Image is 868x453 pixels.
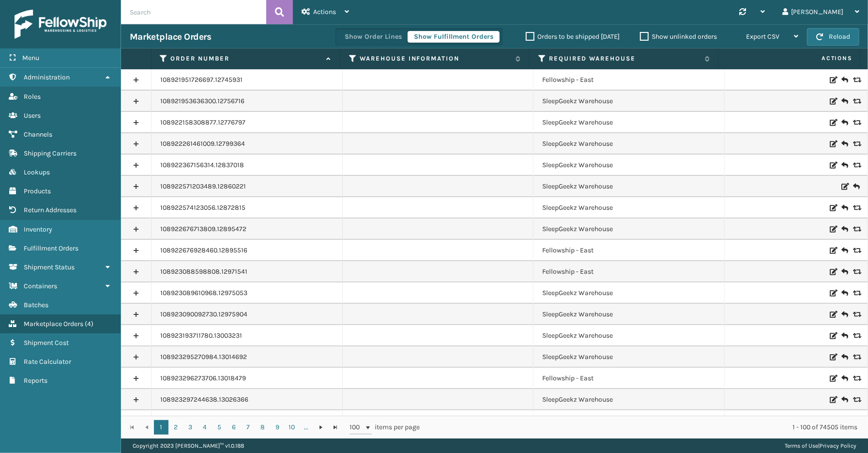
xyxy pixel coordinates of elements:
[160,75,243,85] a: 108921951726697.12745931
[160,139,245,149] a: 108922261461009.12799364
[183,420,198,435] a: 3
[170,54,321,63] label: Order Number
[212,420,227,435] a: 5
[853,247,859,254] i: Replace
[24,225,52,234] span: Inventory
[160,352,247,362] a: 108923295270984.13014692
[24,187,51,195] span: Products
[256,420,270,435] a: 8
[241,420,256,435] a: 7
[533,133,725,155] td: SleepGeekz Warehouse
[160,395,248,405] a: 108923297244638.13026366
[853,290,859,297] i: Replace
[533,219,725,240] td: SleepGeekz Warehouse
[24,149,76,157] span: Shipping Carriers
[160,374,246,383] a: 108923296273706.13018479
[830,332,836,339] i: Edit
[160,182,246,191] a: 108922571203489.12860221
[549,54,700,63] label: Required Warehouse
[853,226,859,233] i: Replace
[299,420,314,435] a: ...
[841,352,847,362] i: Create Return Label
[160,331,242,341] a: 108923193711780.13003231
[24,93,41,101] span: Roles
[830,77,836,83] i: Edit
[533,410,725,432] td: SleepGeekz Warehouse
[841,395,847,405] i: Create Return Label
[853,375,859,382] i: Replace
[785,438,856,453] div: |
[328,420,343,435] a: Go to the last page
[853,204,859,211] i: Replace
[841,96,847,106] i: Create Return Label
[533,261,725,282] td: Fellowship - East
[533,69,725,91] td: Fellowship - East
[526,32,620,41] label: Orders to be shipped [DATE]
[24,339,69,347] span: Shipment Cost
[830,141,836,147] i: Edit
[160,246,247,255] a: 108922676928460.12895516
[24,320,83,328] span: Marketplace Orders
[853,182,859,191] i: Create Return Label
[841,75,847,85] i: Create Return Label
[24,111,41,120] span: Users
[24,244,78,252] span: Fulfillment Orders
[841,203,847,213] i: Create Return Label
[154,420,168,435] a: 1
[830,226,836,233] i: Edit
[533,91,725,112] td: SleepGeekz Warehouse
[853,396,859,403] i: Replace
[533,112,725,133] td: SleepGeekz Warehouse
[830,311,836,318] i: Edit
[533,240,725,261] td: Fellowship - East
[853,119,859,126] i: Replace
[841,160,847,170] i: Create Return Label
[408,31,500,43] button: Show Fulfillment Orders
[533,197,725,219] td: SleepGeekz Warehouse
[433,422,857,432] div: 1 - 100 of 74505 items
[85,320,93,328] span: ( 4 )
[285,420,299,435] a: 10
[24,263,75,271] span: Shipment Status
[830,268,836,275] i: Edit
[841,267,847,277] i: Create Return Label
[160,203,245,213] a: 108922574123056.12872815
[830,247,836,254] i: Edit
[841,374,847,383] i: Create Return Label
[15,10,107,39] img: logo
[841,118,847,127] i: Create Return Label
[160,288,247,298] a: 108923089610968.12975053
[853,77,859,83] i: Replace
[317,423,325,431] span: Go to the next page
[853,141,859,147] i: Replace
[332,423,339,431] span: Go to the last page
[841,224,847,234] i: Create Return Label
[830,98,836,105] i: Edit
[24,376,47,385] span: Reports
[160,267,247,277] a: 108923088598808.12971541
[22,54,39,62] span: Menu
[168,420,183,435] a: 2
[841,246,847,255] i: Create Return Label
[24,206,76,214] span: Return Addresses
[640,32,717,41] label: Show unlinked orders
[227,420,241,435] a: 6
[746,32,779,41] span: Export CSV
[24,130,52,139] span: Channels
[360,54,511,63] label: Warehouse Information
[830,396,836,403] i: Edit
[24,358,71,366] span: Rate Calculator
[533,325,725,346] td: SleepGeekz Warehouse
[533,176,725,197] td: SleepGeekz Warehouse
[722,50,858,66] span: Actions
[24,168,50,176] span: Lookups
[130,31,211,43] h3: Marketplace Orders
[270,420,285,435] a: 9
[841,288,847,298] i: Create Return Label
[830,119,836,126] i: Edit
[853,354,859,360] i: Replace
[853,98,859,105] i: Replace
[198,420,212,435] a: 4
[853,332,859,339] i: Replace
[830,354,836,360] i: Edit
